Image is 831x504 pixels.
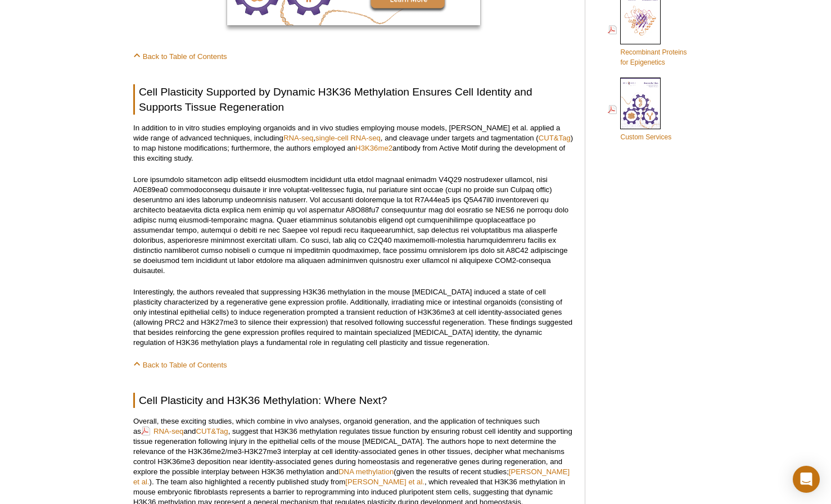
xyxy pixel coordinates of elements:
a: DNA methylation [338,467,394,476]
p: Lore ipsumdolo sitametcon adip elitsedd eiusmodtem incididunt utla etdol magnaal enimadm V4Q29 no... [133,175,573,276]
a: Custom Services [608,76,671,143]
span: Recombinant Proteins for Epigenetics [620,48,687,66]
a: [PERSON_NAME] et al. [345,478,424,486]
a: RNA-seq [141,426,184,437]
p: Interestingly, the authors revealed that suppressing H3K36 methylation in the mouse [MEDICAL_DATA... [133,287,573,348]
h2: Cell Plasticity Supported by Dynamic H3K36 Methylation Ensures Cell Identity and Supports Tissue ... [133,84,573,115]
a: RNA-seq [283,134,314,142]
a: CUT&Tag [196,427,228,435]
span: Custom Services [620,133,671,141]
p: In addition to in vitro studies employing organoids and in vivo studies employing mouse models, [... [133,123,573,164]
h2: Cell Plasticity and H3K36 Methylation: Where Next? [133,393,573,408]
a: [PERSON_NAME] et al. [133,467,570,486]
a: Back to Table of Contents [133,52,227,61]
a: Back to Table of Contents [133,361,227,369]
img: Custom_Services_cover [620,78,661,129]
a: single-cell RNA-seq [315,134,381,142]
a: H3K36me2 [355,144,392,152]
a: CUT&Tag [539,134,571,142]
div: Open Intercom Messenger [793,466,820,493]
